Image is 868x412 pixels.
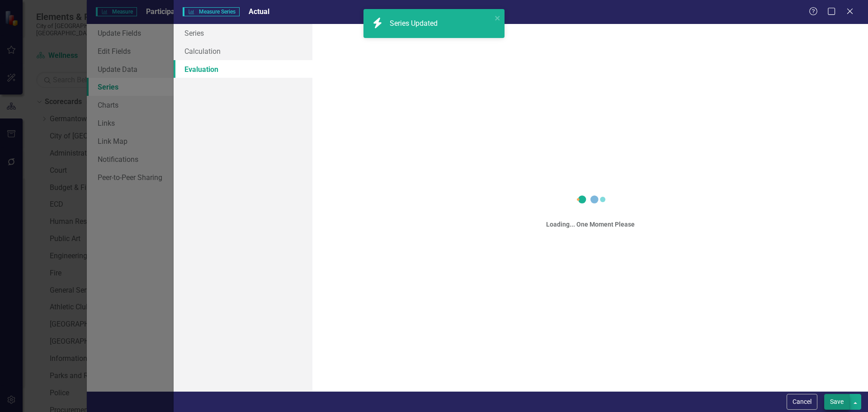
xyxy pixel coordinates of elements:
div: Loading... One Moment Please [546,220,635,229]
a: Series [174,24,312,42]
button: Cancel [787,394,817,410]
button: Save [824,394,849,410]
span: Measure Series [183,7,240,16]
button: close [495,13,501,23]
a: Calculation [174,42,312,60]
span: Actual [249,7,269,16]
div: Series Updated [390,19,440,29]
a: Evaluation [174,60,312,78]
